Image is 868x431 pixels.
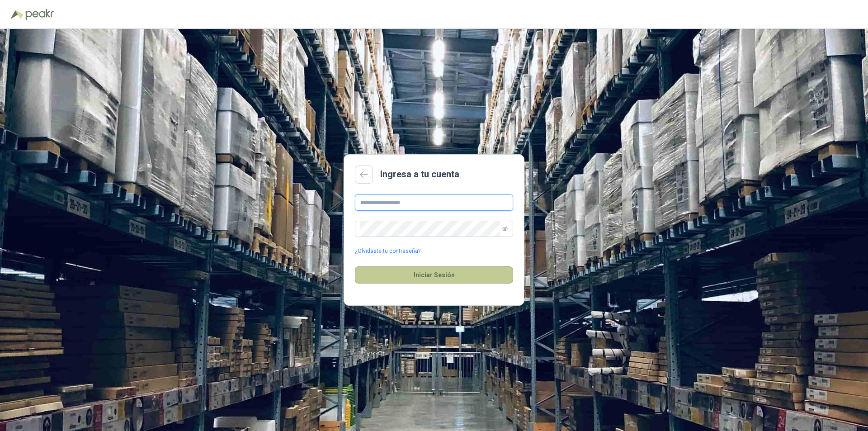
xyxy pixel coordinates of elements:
a: ¿Olvidaste tu contraseña? [355,247,420,256]
span: eye-invisible [502,226,508,232]
button: Iniciar Sesión [355,266,513,284]
h2: Ingresa a tu cuenta [380,167,459,181]
img: Peakr [25,9,54,20]
img: Logo [11,10,24,19]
